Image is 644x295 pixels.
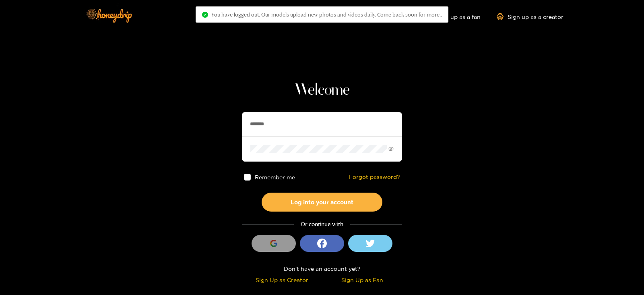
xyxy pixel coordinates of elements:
a: Sign up as a fan [425,13,481,20]
div: Sign Up as Fan [324,275,400,285]
div: Or continue with [242,220,402,229]
span: Remember me [255,174,295,180]
span: You have logged out. Our models upload new photos and videos daily. Come back soon for more.. [211,11,442,18]
span: check-circle [202,12,208,18]
h1: Welcome [242,81,402,100]
div: Sign Up as Creator [244,275,320,285]
a: Forgot password? [349,174,400,181]
div: Don't have an account yet? [242,264,402,273]
a: Sign up as a creator [497,13,563,20]
span: eye-invisible [388,146,394,152]
button: Log into your account [262,193,382,212]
